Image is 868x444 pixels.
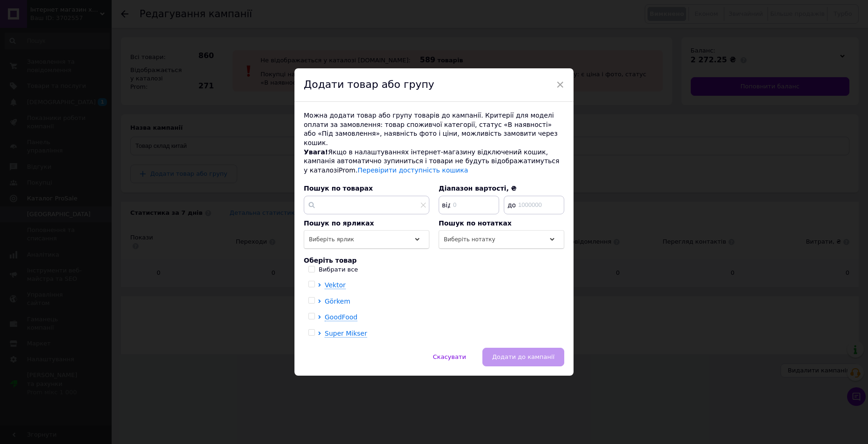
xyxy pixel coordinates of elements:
span: Görkem [325,298,350,305]
input: 0 [439,196,499,214]
span: Пошук по товарах [304,185,373,192]
span: × [556,77,564,93]
div: Можна додати товар або групу товарів до кампанії. Критерії для моделі оплати за замовлення: товар... [304,111,564,147]
span: Увага! [304,148,328,156]
span: Пошук по нотатках [439,219,512,227]
span: Виберіть нотатку [444,236,495,243]
span: GoodFood [325,313,357,321]
span: Скасувати [433,353,466,360]
span: Оберіть товар [304,257,357,264]
div: Вибрати все [319,265,358,274]
a: Перевірити доступність кошика [358,166,468,174]
span: Пошук по ярликах [304,219,374,227]
button: Скасувати [423,348,476,366]
input: 1000000 [504,196,564,214]
span: від [440,200,451,210]
span: Виберіть ярлик [309,236,354,243]
span: Vektor [325,281,346,289]
span: Діапазон вартості, ₴ [439,185,517,192]
div: Додати товар або групу [294,68,574,102]
span: до [505,200,516,210]
span: Super Mikser [325,330,367,337]
div: Якщо в налаштуваннях інтернет-магазину відключений кошик, кампанія автоматично зупиниться і товар... [304,148,564,175]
